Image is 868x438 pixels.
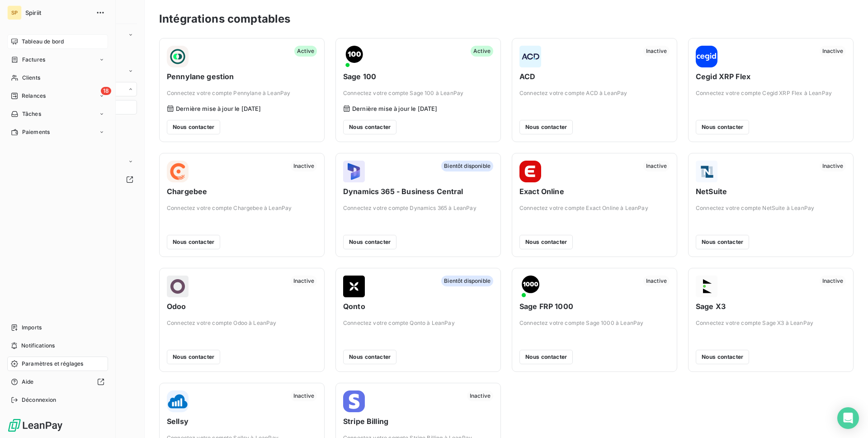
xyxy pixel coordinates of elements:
[291,161,317,171] span: Inactive
[343,204,493,212] span: Connectez votre compte Dynamics 365 à LeanPay
[519,161,541,182] img: Exact Online logo
[696,204,846,212] span: Connectez votre compte NetSuite à LeanPay
[22,128,50,136] span: Paiements
[22,360,83,368] span: Paramètres et réglages
[519,186,670,197] span: Exact Online
[696,161,717,182] img: NetSuite logo
[167,319,317,327] span: Connectez votre compte Odoo à LeanPay
[696,235,749,249] button: Nous contacter
[352,105,438,112] span: Dernière mise à jour le [DATE]
[343,235,396,249] button: Nous contacter
[7,5,22,20] div: SP
[22,56,45,64] span: Factures
[22,74,40,82] span: Clients
[519,204,670,212] span: Connectez votre compte Exact Online à LeanPay
[167,204,317,212] span: Connectez votre compte Chargebee à LeanPay
[343,276,365,297] img: Qonto logo
[820,276,846,286] span: Inactive
[696,186,846,197] span: NetSuite
[471,46,493,57] span: Active
[167,390,189,412] img: Sellsy logo
[519,120,573,134] button: Nous contacter
[7,375,108,389] a: Aide
[696,301,846,312] span: Sage X3
[837,407,859,429] div: Open Intercom Messenger
[343,161,365,182] img: Dynamics 365 - Business Central logo
[820,161,846,171] span: Inactive
[167,350,220,364] button: Nous contacter
[519,71,670,82] span: ACD
[167,161,189,182] img: Chargebee logo
[643,46,670,57] span: Inactive
[294,46,317,57] span: Active
[519,235,573,249] button: Nous contacter
[696,89,846,97] span: Connectez votre compte Cegid XRP Flex à LeanPay
[167,120,220,134] button: Nous contacter
[22,110,41,118] span: Tâches
[519,350,573,364] button: Nous contacter
[176,105,261,112] span: Dernière mise à jour le [DATE]
[696,71,846,82] span: Cegid XRP Flex
[696,46,717,67] img: Cegid XRP Flex logo
[291,390,317,401] span: Inactive
[519,319,670,327] span: Connectez votre compte Sage 1000 à LeanPay
[25,9,90,16] span: Spiriit
[167,276,189,297] img: Odoo logo
[343,89,493,97] span: Connectez votre compte Sage 100 à LeanPay
[343,416,493,427] span: Stripe Billing
[643,161,670,171] span: Inactive
[441,276,493,286] span: Bientôt disponible
[696,276,717,297] img: Sage X3 logo
[22,92,46,100] span: Relances
[167,416,317,427] span: Sellsy
[343,120,396,134] button: Nous contacter
[167,301,317,312] span: Odoo
[696,120,749,134] button: Nous contacter
[343,46,365,67] img: Sage 100 logo
[820,46,846,57] span: Inactive
[21,342,55,350] span: Notifications
[167,46,189,67] img: Pennylane gestion logo
[441,161,493,171] span: Bientôt disponible
[519,46,541,67] img: ACD logo
[343,71,493,82] span: Sage 100
[22,396,57,404] span: Déconnexion
[343,319,493,327] span: Connectez votre compte Qonto à LeanPay
[22,38,64,46] span: Tableau de bord
[696,350,749,364] button: Nous contacter
[519,301,670,312] span: Sage FRP 1000
[519,276,541,297] img: Sage FRP 1000 logo
[159,11,290,27] h3: Intégrations comptables
[643,276,670,286] span: Inactive
[343,390,365,412] img: Stripe Billing logo
[167,89,317,97] span: Connectez votre compte Pennylane à LeanPay
[467,390,493,401] span: Inactive
[101,87,111,95] span: 18
[291,276,317,286] span: Inactive
[343,350,396,364] button: Nous contacter
[167,71,317,82] span: Pennylane gestion
[696,319,846,327] span: Connectez votre compte Sage X3 à LeanPay
[519,89,670,97] span: Connectez votre compte ACD à LeanPay
[167,235,220,249] button: Nous contacter
[22,324,42,332] span: Imports
[7,418,63,433] img: Logo LeanPay
[22,378,34,386] span: Aide
[167,186,317,197] span: Chargebee
[343,186,493,197] span: Dynamics 365 - Business Central
[343,301,493,312] span: Qonto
